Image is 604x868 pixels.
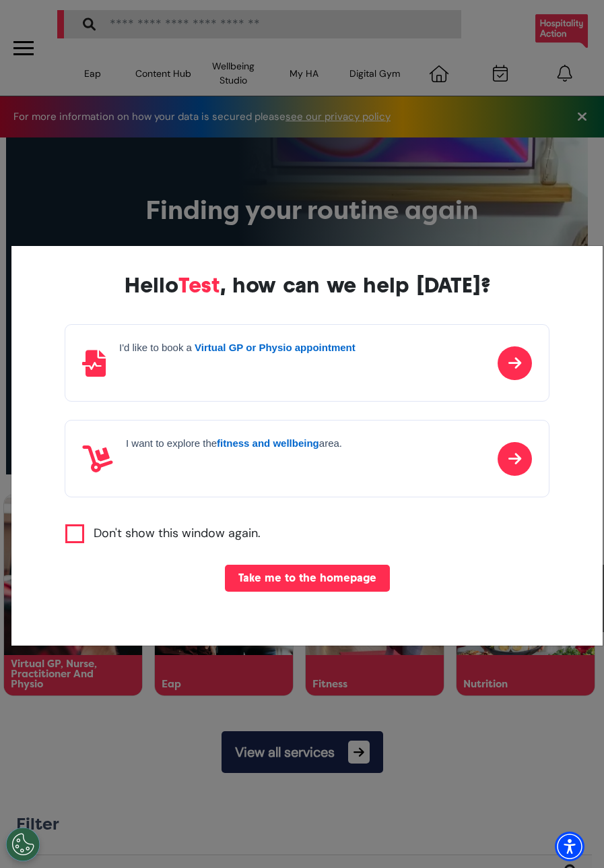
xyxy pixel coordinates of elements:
button: Open Preferences [6,828,40,861]
h4: I'd like to book a [119,342,356,354]
span: Test [178,272,220,298]
strong: fitness and wellbeing [217,437,319,449]
div: Accessibility Menu [555,832,584,861]
button: Take me to the homepage [225,565,390,592]
h4: I want to explore the area. [126,437,342,449]
div: Hello , how can we help [DATE]? [38,273,576,297]
input: Agree to privacy policy [65,524,84,543]
strong: Virtual GP or Physio appointment [195,342,356,353]
label: Don't show this window again. [94,524,261,543]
